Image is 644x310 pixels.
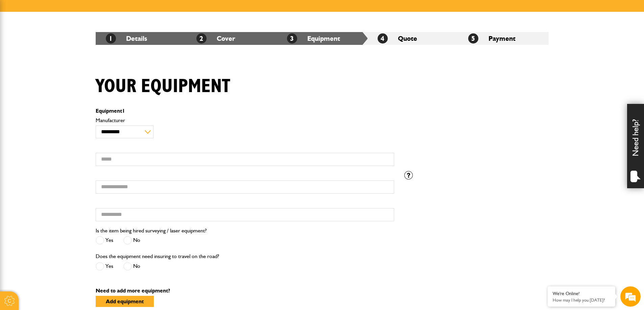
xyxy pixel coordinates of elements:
[106,33,116,44] span: 1
[627,104,644,188] div: Need help?
[96,108,394,114] p: Equipment
[287,33,297,44] span: 3
[96,228,207,233] label: Is the item being hired surveying / laser equipment?
[196,34,235,43] a: 2Cover
[122,108,125,114] span: 1
[106,34,147,43] a: 1Details
[277,32,367,45] li: Equipment
[458,32,549,45] li: Payment
[123,262,140,271] label: No
[96,288,549,293] p: Need to add more equipment?
[96,118,394,123] label: Manufacturer
[468,33,478,44] span: 5
[553,291,610,297] div: We're Online!
[367,32,458,45] li: Quote
[96,75,230,98] h1: Your equipment
[123,236,140,245] label: No
[553,298,610,303] p: How may I help you today?
[96,254,219,259] label: Does the equipment need insuring to travel on the road?
[196,33,207,44] span: 2
[378,33,388,44] span: 4
[96,236,113,245] label: Yes
[96,296,154,307] button: Add equipment
[96,262,113,271] label: Yes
